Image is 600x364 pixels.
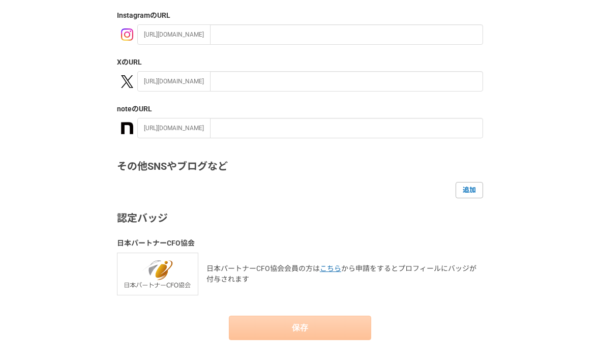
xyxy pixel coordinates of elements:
a: こちら [320,264,341,272]
img: cfo_association_with_name.png-a2ca6198.png [117,253,198,295]
button: 保存 [229,316,371,340]
label: note のURL [117,104,483,114]
h3: その他SNSやブログなど [117,159,483,174]
label: Instagram のURL [117,10,483,21]
img: instagram-21f86b55.png [121,28,133,41]
h3: 日本パートナーCFO協会 [117,238,483,249]
p: 日本パートナーCFO協会会員の方は から申請をするとプロフィールにバッジが付与されます [206,263,483,285]
img: x-391a3a86.png [121,75,133,88]
h3: 認定バッジ [117,210,483,226]
label: X のURL [117,57,483,68]
a: 追加 [456,182,483,198]
img: a3U9rW3u3Lr2az699ms0nsgwjY3a+92wMGRIAAAQIE9hX4PzgNzWcoiwVVAAAAAElFTkSuQmCC [121,122,133,134]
